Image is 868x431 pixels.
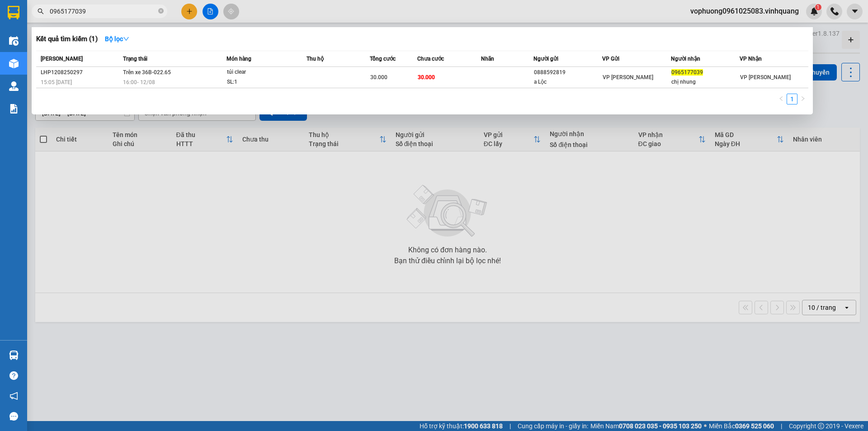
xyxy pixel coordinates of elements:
[105,35,129,43] strong: Bộ lọc
[36,34,98,44] h3: Kết quả tìm kiếm ( 1 )
[778,96,784,101] span: left
[602,56,619,62] span: VP Gửi
[123,36,129,42] span: down
[38,8,44,14] span: search
[481,56,494,62] span: Nhãn
[9,371,18,380] span: question-circle
[41,68,120,77] div: LHP1208250297
[9,392,18,400] span: notification
[740,56,762,62] span: VP Nhận
[227,77,295,87] div: SL: 1
[9,350,19,360] img: warehouse-icon
[776,94,787,104] button: left
[800,96,806,101] span: right
[158,7,164,16] span: close-circle
[370,74,387,81] span: 30.000
[8,6,19,19] img: logo-vxr
[123,56,147,62] span: Trạng thái
[671,56,700,62] span: Người nhận
[740,74,791,81] span: VP [PERSON_NAME]
[370,56,396,62] span: Tổng cước
[9,59,19,68] img: warehouse-icon
[50,6,156,16] input: Tìm tên, số ĐT hoặc mã đơn
[671,77,739,87] div: chị nhung
[9,412,18,421] span: message
[307,56,324,62] span: Thu hộ
[417,56,444,62] span: Chưa cước
[787,94,797,104] li: 1
[797,94,808,104] button: right
[603,74,653,81] span: VP [PERSON_NAME]
[797,94,808,104] li: Next Page
[418,74,435,81] span: 30.000
[671,69,703,76] span: 0965177039
[158,8,164,14] span: close-circle
[9,81,19,91] img: warehouse-icon
[98,32,137,46] button: Bộ lọcdown
[227,67,295,77] div: túi clear
[787,94,797,104] a: 1
[41,79,72,85] span: 15:05 [DATE]
[534,77,602,87] div: a Lộc
[9,36,19,46] img: warehouse-icon
[9,104,19,114] img: solution-icon
[776,94,787,104] li: Previous Page
[534,68,602,77] div: 0888592819
[123,79,155,85] span: 16:00 - 12/08
[123,69,171,76] span: Trên xe 36B-022.65
[41,56,83,62] span: [PERSON_NAME]
[533,56,558,62] span: Người gửi
[226,56,251,62] span: Món hàng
